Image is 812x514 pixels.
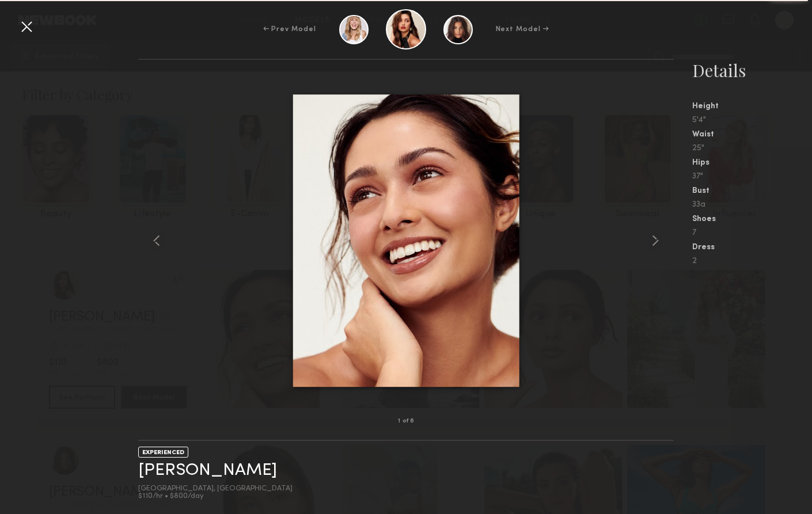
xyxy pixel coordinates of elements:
[692,257,812,265] div: 2
[398,418,414,424] div: 1 of 6
[496,24,549,35] div: Next Model →
[263,24,316,35] div: ← Prev Model
[138,447,188,458] div: EXPERIENCED
[692,215,812,223] div: Shoes
[138,493,293,500] div: $110/hr • $800/day
[692,116,812,124] div: 5'4"
[692,102,812,111] div: Height
[692,243,812,252] div: Dress
[692,229,812,237] div: 7
[692,144,812,153] div: 25"
[692,131,812,139] div: Waist
[692,59,812,82] div: Details
[692,173,812,181] div: 37"
[138,485,293,493] div: [GEOGRAPHIC_DATA], [GEOGRAPHIC_DATA]
[692,159,812,167] div: Hips
[138,462,277,479] a: [PERSON_NAME]
[692,201,812,209] div: 33a
[692,187,812,195] div: Bust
